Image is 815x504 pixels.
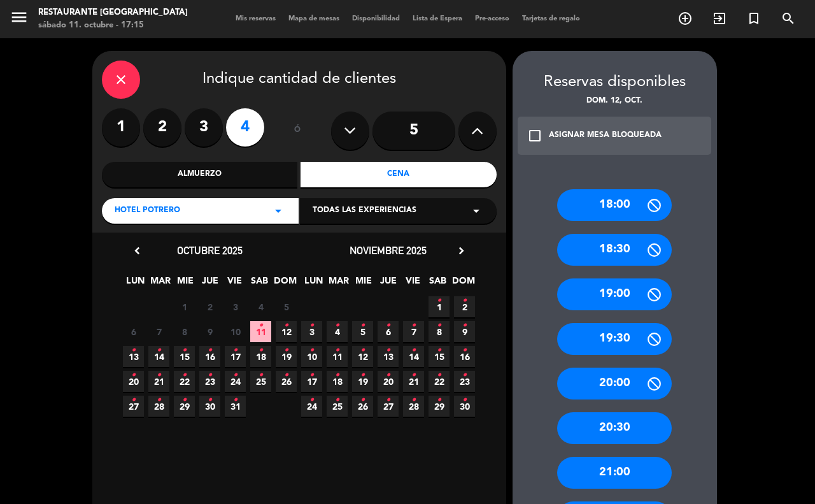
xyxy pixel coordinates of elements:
[276,296,297,317] span: 5
[182,340,187,361] i: •
[199,346,220,367] span: 16
[274,273,295,294] span: DOM
[284,365,288,385] i: •
[455,244,468,257] i: chevron_right
[677,11,693,26] i: add_circle_outline
[386,340,390,361] i: •
[208,340,212,361] i: •
[102,162,298,187] div: Almuerzo
[157,340,161,361] i: •
[462,365,467,385] i: •
[309,365,314,385] i: •
[131,244,144,257] i: chevron_left
[225,321,246,342] span: 10
[360,315,365,336] i: •
[437,291,441,311] i: •
[557,368,672,400] div: 20:00
[328,273,349,294] span: MAR
[352,321,373,342] span: 5
[378,321,399,342] span: 6
[123,346,144,367] span: 13
[335,365,339,385] i: •
[402,273,423,294] span: VIE
[224,273,245,294] span: VIE
[403,396,424,417] span: 28
[148,321,169,342] span: 7
[301,396,322,417] span: 24
[249,273,270,294] span: SAB
[225,296,246,317] span: 3
[557,234,672,266] div: 18:30
[429,321,450,342] span: 8
[148,371,169,392] span: 21
[301,321,322,342] span: 3
[557,412,672,444] div: 20:30
[303,273,324,294] span: LUN
[174,371,195,392] span: 22
[123,396,144,417] span: 27
[462,291,467,311] i: •
[233,390,237,410] i: •
[233,365,237,385] i: •
[250,296,271,317] span: 4
[102,108,140,147] label: 1
[462,390,467,410] i: •
[378,273,399,294] span: JUE
[403,321,424,342] span: 7
[309,390,314,410] i: •
[174,396,195,417] span: 29
[353,273,374,294] span: MIE
[301,346,322,367] span: 10
[360,340,365,361] i: •
[360,390,365,410] i: •
[282,15,346,22] span: Mapa de mesas
[157,365,161,385] i: •
[452,273,473,294] span: DOM
[427,273,448,294] span: SAB
[454,346,475,367] span: 16
[148,346,169,367] span: 14
[148,396,169,417] span: 28
[437,315,441,336] i: •
[309,340,314,361] i: •
[174,321,195,342] span: 8
[335,315,339,336] i: •
[712,11,727,26] i: exit_to_app
[102,61,497,99] div: Indique cantidad de clientes
[437,340,441,361] i: •
[454,371,475,392] span: 23
[462,340,467,361] i: •
[301,162,497,187] div: Cena
[411,365,416,385] i: •
[38,6,188,19] div: Restaurante [GEOGRAPHIC_DATA]
[182,365,187,385] i: •
[276,321,297,342] span: 12
[513,95,717,108] div: dom. 12, oct.
[386,390,390,410] i: •
[208,390,212,410] i: •
[150,273,171,294] span: MAR
[174,346,195,367] span: 15
[403,346,424,367] span: 14
[352,346,373,367] span: 12
[174,296,195,317] span: 1
[143,108,181,147] label: 2
[335,390,339,410] i: •
[225,346,246,367] span: 17
[406,15,469,22] span: Lista de Espera
[229,15,282,22] span: Mis reservas
[429,396,450,417] span: 29
[327,346,348,367] span: 11
[557,189,672,221] div: 18:00
[38,19,188,32] div: sábado 11. octubre - 17:15
[429,371,450,392] span: 22
[113,72,129,87] i: close
[386,315,390,336] i: •
[199,321,220,342] span: 9
[469,203,484,219] i: arrow_drop_down
[250,346,271,367] span: 18
[327,321,348,342] span: 4
[454,296,475,317] span: 2
[557,323,672,355] div: 19:30
[378,371,399,392] span: 20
